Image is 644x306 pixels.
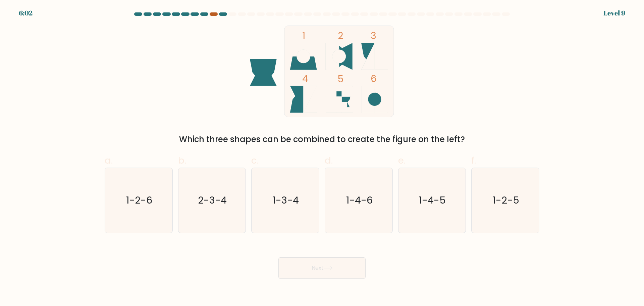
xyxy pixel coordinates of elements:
tspan: 4 [302,72,308,85]
tspan: 2 [338,29,343,42]
text: 1-3-4 [273,193,299,207]
span: a. [105,154,113,167]
div: 6:02 [19,8,33,18]
span: e. [398,154,406,167]
tspan: 3 [371,29,376,42]
span: b. [178,154,186,167]
text: 1-4-6 [346,193,373,207]
button: Next [278,257,366,279]
span: f. [471,154,476,167]
tspan: 1 [302,29,305,42]
text: 1-2-5 [493,193,519,207]
div: Which three shapes can be combined to create the figure on the left? [109,133,535,145]
div: Level 9 [603,8,625,18]
span: d. [325,154,333,167]
span: c. [251,154,259,167]
text: 1-2-6 [126,193,152,207]
tspan: 5 [338,73,343,86]
text: 1-4-5 [419,193,446,207]
text: 2-3-4 [198,193,227,207]
tspan: 6 [371,72,377,85]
